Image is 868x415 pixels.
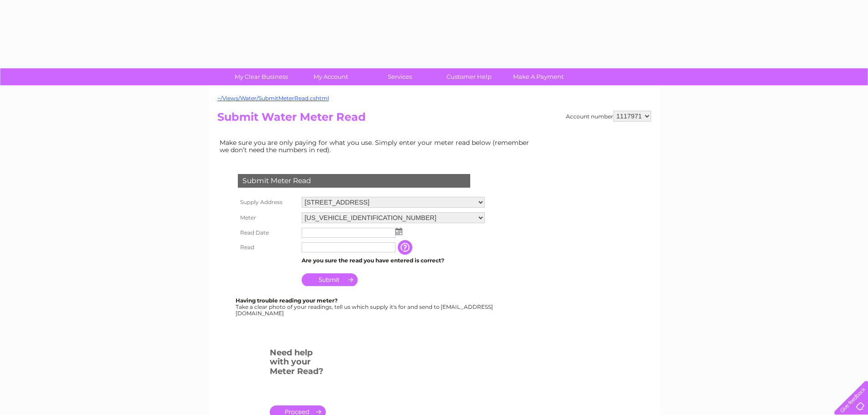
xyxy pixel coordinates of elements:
[236,297,338,304] b: Having trouble reading your meter?
[302,273,358,286] input: Submit
[236,297,494,316] div: Take a clear photo of your readings, tell us which supply it's for and send to [EMAIL_ADDRESS][DO...
[362,68,437,85] a: Services
[431,68,507,85] a: Customer Help
[293,68,368,85] a: My Account
[398,240,414,255] input: Information
[236,225,299,240] th: Read Date
[238,174,470,188] div: Submit Meter Read
[299,255,487,266] td: Are you sure the read you have entered is correct?
[395,228,402,235] img: ...
[217,111,651,128] h2: Submit Water Meter Read
[236,195,299,210] th: Supply Address
[236,210,299,225] th: Meter
[217,137,536,156] td: Make sure you are only paying for what you use. Simply enter your meter read below (remember we d...
[217,95,329,102] a: ~/Views/Water/SubmitMeterRead.cshtml
[566,111,651,122] div: Account number
[236,240,299,255] th: Read
[501,68,576,85] a: Make A Payment
[270,346,326,381] h3: Need help with your Meter Read?
[224,68,299,85] a: My Clear Business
